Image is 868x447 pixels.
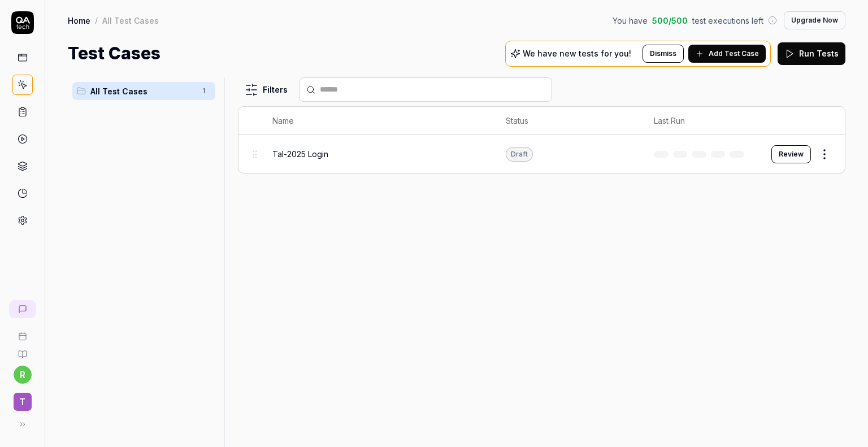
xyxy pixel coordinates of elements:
[652,15,688,27] span: 500 / 500
[5,341,40,359] a: Documentation
[613,15,648,27] span: You have
[14,366,32,384] button: r
[238,135,845,173] tr: Tal-2025 LoginDraftReview
[643,107,760,135] th: Last Run
[102,15,159,26] div: All Test Cases
[68,15,90,26] a: Home
[68,41,160,66] h1: Test Cases
[14,393,32,411] span: T
[95,15,98,26] div: /
[5,384,40,413] button: T
[90,85,195,97] span: All Test Cases
[506,147,533,162] div: Draft
[643,45,684,63] button: Dismiss
[494,107,643,135] th: Status
[771,145,811,163] button: Review
[238,79,294,101] button: Filters
[784,11,845,29] button: Upgrade Now
[197,84,211,98] span: 1
[272,148,328,160] span: Tal-2025 Login
[261,107,494,135] th: Name
[5,323,40,341] a: Book a call with us
[523,50,631,58] p: We have new tests for you!
[688,45,766,63] button: Add Test Case
[709,49,759,59] span: Add Test Case
[692,15,763,27] span: test executions left
[778,42,845,65] button: Run Tests
[9,300,36,318] a: New conversation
